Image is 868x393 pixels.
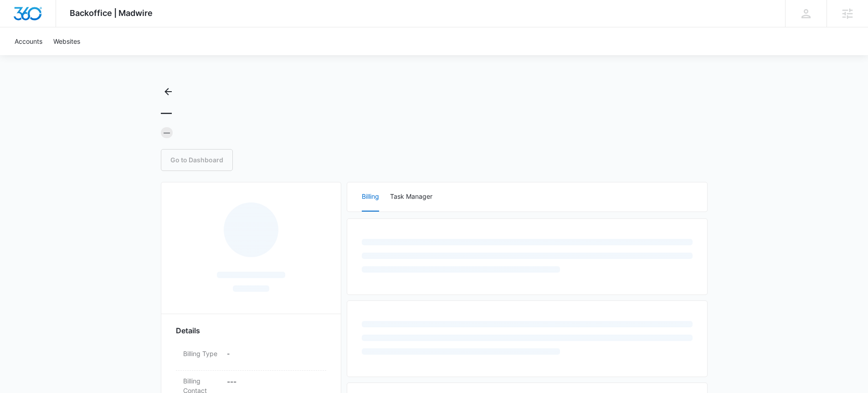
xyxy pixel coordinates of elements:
p: - [227,349,319,358]
div: — [161,127,173,138]
span: Details [176,325,200,336]
span: Backoffice | Madwire [70,8,153,18]
a: Go to Dashboard [161,149,233,171]
button: Billing [362,182,379,212]
a: Accounts [9,27,48,55]
button: Back [161,84,175,99]
button: Task Manager [390,182,432,212]
div: Billing Type- [176,343,326,371]
h1: — [161,106,172,120]
a: Websites [48,27,86,55]
dt: Billing Type [183,349,220,358]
